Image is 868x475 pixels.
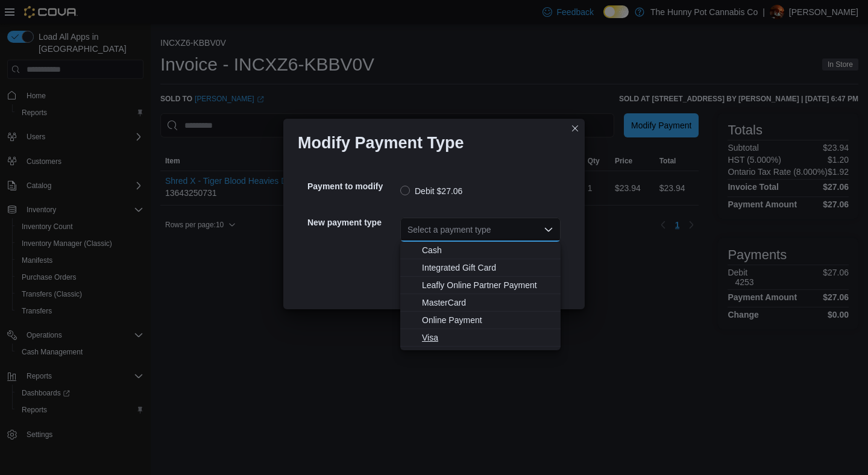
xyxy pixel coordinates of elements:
span: Cash [422,244,553,256]
button: Integrated Gift Card [400,259,561,277]
div: Choose from the following options [400,242,561,347]
span: MasterCard [422,297,553,309]
span: Integrated Gift Card [422,262,553,274]
h5: New payment type [307,210,398,234]
h5: Payment to modify [307,174,398,198]
span: Visa [422,332,553,344]
label: Debit $27.06 [400,184,462,198]
button: Online Payment [400,312,561,329]
button: Cash [400,242,561,259]
button: Close list of options [544,225,553,234]
span: Leafly Online Partner Payment [422,279,553,291]
button: Leafly Online Partner Payment [400,277,561,294]
button: Closes this modal window [568,121,582,136]
button: MasterCard [400,294,561,312]
input: Accessible screen reader label [407,222,409,237]
span: Online Payment [422,314,553,326]
h1: Modify Payment Type [298,133,464,153]
button: Visa [400,329,561,347]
